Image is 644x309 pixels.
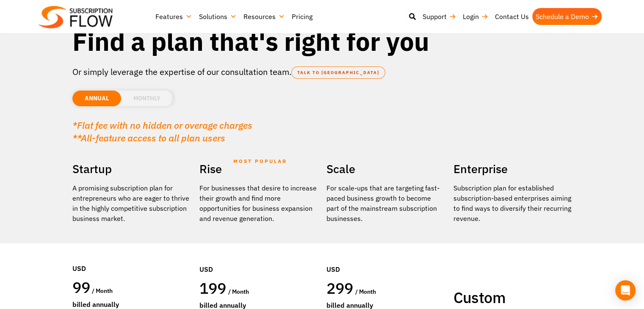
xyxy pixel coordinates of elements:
[291,66,385,79] a: TALK TO [GEOGRAPHIC_DATA]
[419,8,459,25] a: Support
[453,183,572,223] p: Subscription plan for established subscription-based enterprises aiming to find ways to diversify...
[196,8,240,25] a: Solutions
[72,159,191,179] h2: Startup
[453,159,572,179] h2: Enterprise
[199,278,227,298] span: 199
[72,183,191,223] p: A promising subscription plan for entrepreneurs who are eager to thrive in the highly competitive...
[72,277,91,297] span: 99
[326,183,445,223] div: For scale-ups that are targeting fast-paced business growth to become part of the mainstream subs...
[615,280,636,301] div: Open Intercom Messenger
[228,288,249,295] span: / month
[492,8,532,25] a: Contact Us
[326,239,445,279] div: USD
[72,119,252,131] em: *Flat fee with no hidden or overage charges
[459,8,492,25] a: Login
[72,238,191,278] div: USD
[152,8,196,25] a: Features
[72,25,572,57] h1: Find a plan that's right for you
[233,152,287,171] span: MOST POPULAR
[326,159,445,179] h2: Scale
[199,183,318,223] div: For businesses that desire to increase their growth and find more opportunities for business expa...
[72,132,225,144] em: **All-feature access to all plan users
[355,288,376,295] span: / month
[199,239,318,279] div: USD
[453,287,506,307] span: Custom
[240,8,288,25] a: Resources
[39,6,113,28] img: Subscriptionflow
[199,159,318,179] h2: Rise
[121,91,173,106] li: MONTHLY
[326,278,354,298] span: 299
[72,91,121,106] li: ANNUAL
[532,8,602,25] a: Schedule a Demo
[92,287,113,295] span: / month
[288,8,316,25] a: Pricing
[72,66,572,78] p: Or simply leverage the expertise of our consultation team.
